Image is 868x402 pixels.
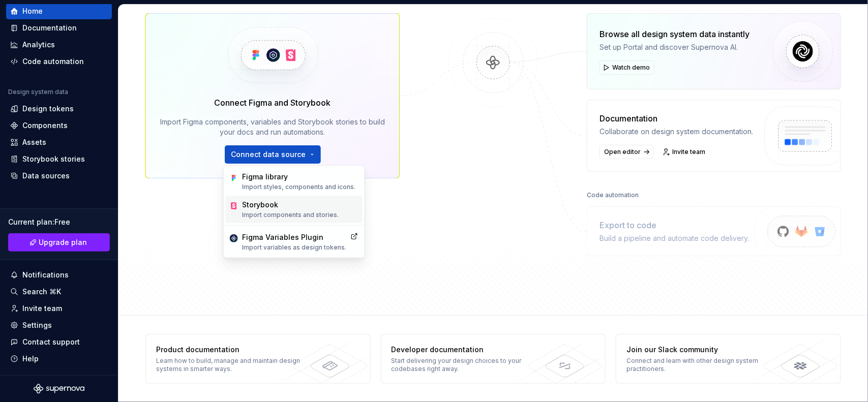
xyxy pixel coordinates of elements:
[6,117,112,134] a: Components
[6,53,112,70] a: Code automation
[392,345,540,355] div: Developer documentation
[6,334,112,350] button: Contact support
[22,303,62,314] div: Invite team
[381,334,606,384] a: Developer documentationStart delivering your design choices to your codebases right away.
[22,40,55,50] div: Analytics
[600,60,654,75] button: Watch demo
[600,145,653,159] a: Open editor
[6,151,112,167] a: Storybook stories
[22,6,43,16] div: Home
[660,145,710,159] a: Invite team
[6,37,112,53] a: Analytics
[231,149,306,160] span: Connect data source
[616,334,841,384] a: Join our Slack communityConnect and learn with other design system practitioners.
[6,134,112,150] a: Assets
[22,56,84,67] div: Code automation
[22,104,74,114] div: Design tokens
[39,237,87,248] span: Upgrade plan
[626,357,774,373] div: Connect and learn with other design system practitioners.
[6,284,112,300] button: Search ⌘K
[225,145,321,164] button: Connect data source
[242,232,346,242] div: Figma Variables Plugin
[392,357,540,373] div: Start delivering your design choices to your codebases right away.
[160,117,385,137] div: Import Figma components, variables and Storybook stories to build your docs and run automations.
[600,127,753,137] div: Collaborate on design system documentation.
[6,3,112,19] a: Home
[215,97,331,109] div: Connect Figma and Storybook
[6,351,112,367] button: Help
[6,317,112,333] a: Settings
[156,357,304,373] div: Learn how to build, manage and maintain design systems in smarter ways.
[600,112,753,125] div: Documentation
[6,168,112,184] a: Data sources
[600,42,750,52] div: Set up Portal and discover Supernova AI.
[6,101,112,117] a: Design tokens
[22,287,61,297] div: Search ⌘K
[587,188,639,202] div: Code automation
[22,337,80,347] div: Contact support
[604,148,641,156] span: Open editor
[6,267,112,283] button: Notifications
[600,28,750,40] div: Browse all design system data instantly
[156,345,304,355] div: Product documentation
[242,200,339,210] div: Storybook
[626,345,774,355] div: Join our Slack community
[600,233,749,243] div: Build a pipeline and automate code delivery.
[612,64,650,72] span: Watch demo
[8,233,110,252] a: Upgrade plan
[242,183,355,191] p: Import styles, components and icons.
[6,300,112,317] a: Invite team
[8,88,68,96] div: Design system data
[22,354,39,364] div: Help
[22,320,52,330] div: Settings
[242,211,339,219] p: Import components and stories.
[6,20,112,36] a: Documentation
[672,148,705,156] span: Invite team
[22,154,85,164] div: Storybook stories
[242,243,346,252] p: Import variables as design tokens.
[22,120,68,131] div: Components
[242,172,355,182] div: Figma library
[8,217,110,227] div: Current plan : Free
[34,384,84,394] svg: Supernova Logo
[22,23,77,33] div: Documentation
[22,137,46,147] div: Assets
[145,334,371,384] a: Product documentationLearn how to build, manage and maintain design systems in smarter ways.
[22,171,70,181] div: Data sources
[600,219,749,231] div: Export to code
[22,270,69,280] div: Notifications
